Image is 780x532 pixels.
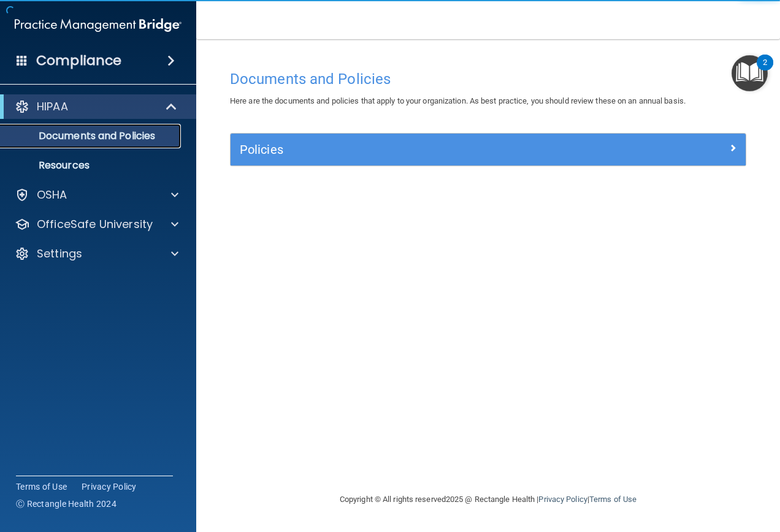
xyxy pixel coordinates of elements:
div: 2 [763,63,767,78]
p: OSHA [37,188,67,202]
a: HIPAA [15,99,178,114]
a: Privacy Policy [82,481,137,493]
span: Here are the documents and policies that apply to your organization. As best practice, you should... [230,96,686,105]
p: Documents and Policies [8,130,175,142]
a: Terms of Use [16,481,67,493]
a: OSHA [15,188,178,202]
img: PMB logo [15,13,182,37]
p: Settings [37,246,82,261]
a: Settings [15,246,178,261]
a: Privacy Policy [538,495,587,504]
h4: Documents and Policies [230,71,746,87]
button: Open Resource Center, 2 new notifications [732,55,768,91]
p: OfficeSafe University [37,217,153,232]
a: Policies [240,140,736,159]
h5: Policies [240,143,608,156]
p: Resources [8,159,175,172]
a: OfficeSafe University [15,217,178,232]
a: Terms of Use [589,495,637,504]
h4: Compliance [36,52,121,69]
p: HIPAA [37,99,68,114]
span: Ⓒ Rectangle Health 2024 [16,498,117,510]
div: Copyright © All rights reserved 2025 @ Rectangle Health | | [264,480,712,519]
